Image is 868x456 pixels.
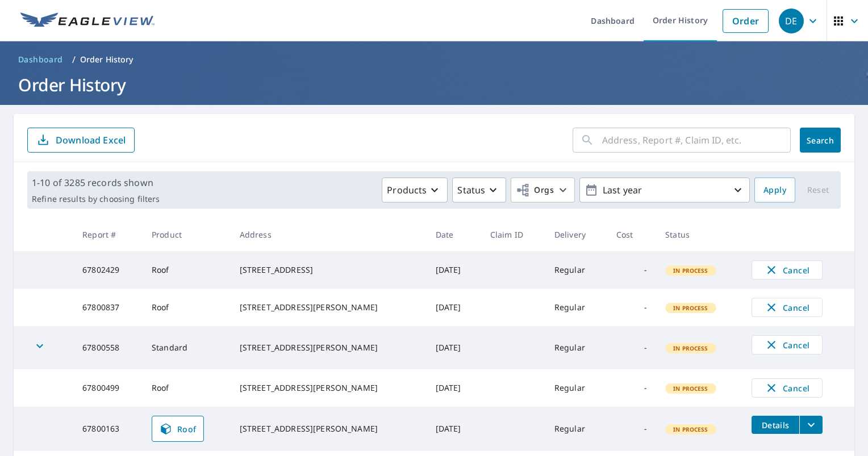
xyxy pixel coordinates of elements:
[723,9,769,33] a: Order
[799,416,823,434] button: filesDropdownBtn-67800163
[763,381,811,395] span: Cancel
[666,267,715,275] span: In Process
[240,264,418,276] div: [STREET_ADDRESS]
[666,385,715,392] span: In Process
[14,50,854,69] nav: breadcrumb
[32,194,160,204] p: Refine results by choosing filters
[32,176,160,189] p: 1-10 of 3285 records shown
[752,416,799,434] button: detailsBtn-67800163
[427,251,481,289] td: [DATE]
[656,218,742,251] th: Status
[607,218,656,251] th: Cost
[159,422,197,436] span: Roof
[427,289,481,326] td: [DATE]
[231,218,427,251] th: Address
[607,326,656,369] td: -
[427,407,481,451] td: [DATE]
[800,128,841,153] button: Search
[73,407,143,451] td: 67800163
[607,251,656,289] td: -
[14,50,68,69] a: Dashboard
[427,218,481,251] th: Date
[72,53,76,66] li: /
[666,425,715,433] span: In Process
[511,178,575,202] button: Orgs
[758,420,792,430] span: Details
[602,124,791,156] input: Address, Report #, Claim ID, etc.
[763,263,811,277] span: Cancel
[73,369,143,407] td: 67800499
[481,218,545,251] th: Claim ID
[73,289,143,326] td: 67800837
[607,369,656,407] td: -
[545,369,607,407] td: Regular
[152,416,204,442] a: Roof
[143,369,231,407] td: Roof
[143,251,231,289] td: Roof
[240,342,418,353] div: [STREET_ADDRESS][PERSON_NAME]
[18,54,63,65] span: Dashboard
[452,178,506,202] button: Status
[545,289,607,326] td: Regular
[598,180,731,200] p: Last year
[763,338,811,352] span: Cancel
[752,298,823,317] button: Cancel
[666,304,715,312] span: In Process
[545,251,607,289] td: Regular
[607,407,656,451] td: -
[20,12,155,29] img: EV Logo
[427,369,481,407] td: [DATE]
[666,344,715,352] span: In Process
[143,289,231,326] td: Roof
[56,134,126,146] p: Download Excel
[763,183,786,197] span: Apply
[754,178,795,202] button: Apply
[240,423,418,434] div: [STREET_ADDRESS][PERSON_NAME]
[457,183,485,197] p: Status
[73,251,143,289] td: 67802429
[545,326,607,369] td: Regular
[763,301,811,314] span: Cancel
[809,135,832,146] span: Search
[27,128,135,153] button: Download Excel
[143,326,231,369] td: Standard
[545,218,607,251] th: Delivery
[545,407,607,451] td: Regular
[240,382,418,394] div: [STREET_ADDRESS][PERSON_NAME]
[73,326,143,369] td: 67800558
[240,302,418,313] div: [STREET_ADDRESS][PERSON_NAME]
[382,178,448,202] button: Products
[80,54,133,65] p: Order History
[387,183,427,197] p: Products
[516,183,554,197] span: Orgs
[752,260,823,280] button: Cancel
[607,289,656,326] td: -
[427,326,481,369] td: [DATE]
[14,73,854,96] h1: Order History
[752,335,823,354] button: Cancel
[579,178,750,202] button: Last year
[143,218,231,251] th: Product
[752,378,823,398] button: Cancel
[779,9,804,33] div: DE
[73,218,143,251] th: Report #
